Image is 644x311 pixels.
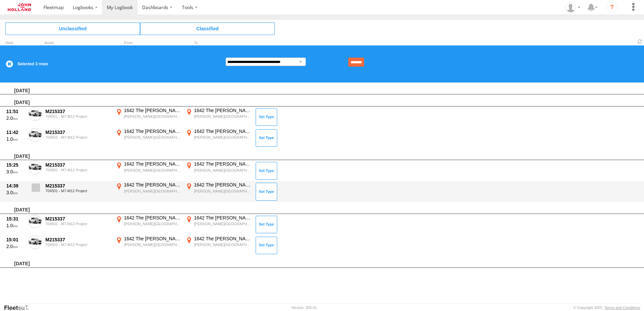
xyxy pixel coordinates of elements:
[45,108,111,114] div: M215337
[6,129,25,135] div: 11:42
[636,38,644,45] span: Refresh
[185,107,252,127] label: Click to View Event Location
[194,135,251,140] div: [PERSON_NAME][GEOGRAPHIC_DATA],[GEOGRAPHIC_DATA]
[563,2,583,12] div: Callum Conneely
[5,23,140,35] span: Click to view Unclassified Trips
[124,215,181,221] div: 1642 The [PERSON_NAME] Dr
[115,161,182,180] label: Click to View Event Location
[124,161,181,167] div: 1642 The [PERSON_NAME] Dr
[194,161,251,167] div: 1642 The [PERSON_NAME] Dr
[6,136,25,142] div: 1.0
[4,304,35,311] a: Visit our Website
[6,222,25,229] div: 1.0
[115,215,182,234] label: Click to View Event Location
[185,161,252,180] label: Click to View Event Location
[45,162,111,168] div: M215337
[185,236,252,255] label: Click to View Event Location
[45,243,111,247] div: 704501 - M7-M12 Project
[185,215,252,234] label: Click to View Event Location
[5,60,13,68] label: Clear Selection
[124,221,181,226] div: [PERSON_NAME][GEOGRAPHIC_DATA],[GEOGRAPHIC_DATA]
[194,107,251,113] div: 1642 The [PERSON_NAME] Dr
[256,162,277,179] button: Click to Set
[115,41,182,45] div: From
[45,135,111,139] div: 704501 - M7-M12 Project
[6,162,25,168] div: 15:25
[124,107,181,113] div: 1642 The [PERSON_NAME] Dr
[124,135,181,140] div: [PERSON_NAME][GEOGRAPHIC_DATA],[GEOGRAPHIC_DATA]
[6,108,25,114] div: 11:51
[6,243,25,249] div: 2.0
[605,306,640,310] a: Terms and Conditions
[185,128,252,148] label: Click to View Event Location
[45,114,111,118] div: 704501 - M7-M12 Project
[256,183,277,200] button: Click to Set
[194,168,251,173] div: [PERSON_NAME][GEOGRAPHIC_DATA],[GEOGRAPHIC_DATA]
[140,23,275,35] span: Click to view Classified Trips
[185,182,252,201] label: Click to View Event Location
[45,129,111,135] div: M215337
[256,129,277,147] button: Click to Set
[194,189,251,194] div: [PERSON_NAME][GEOGRAPHIC_DATA],[GEOGRAPHIC_DATA]
[45,168,111,172] div: 704501 - M7-M12 Project
[256,237,277,254] button: Click to Set
[124,114,181,119] div: [PERSON_NAME][GEOGRAPHIC_DATA],[GEOGRAPHIC_DATA]
[124,182,181,188] div: 1642 The [PERSON_NAME] Dr
[115,182,182,201] label: Click to View Event Location
[2,2,37,13] a: Return to Dashboard
[45,222,111,226] div: 704501 - M7-M12 Project
[45,189,111,193] div: 704501 - M7-M12 Project
[124,128,181,134] div: 1642 The [PERSON_NAME] Dr
[44,41,112,45] div: Asset
[194,236,251,242] div: 1642 The [PERSON_NAME] Dr
[6,189,25,196] div: 3.0
[124,236,181,242] div: 1642 The [PERSON_NAME] Dr
[194,182,251,188] div: 1642 The [PERSON_NAME] Dr
[115,236,182,255] label: Click to View Event Location
[194,128,251,134] div: 1642 The [PERSON_NAME] Dr
[45,237,111,243] div: M215337
[607,2,617,13] i: ?
[6,183,25,189] div: 14:39
[573,306,640,310] div: © Copyright 2025 -
[6,115,25,121] div: 2.0
[45,216,111,222] div: M215337
[194,221,251,226] div: [PERSON_NAME][GEOGRAPHIC_DATA],[GEOGRAPHIC_DATA]
[6,216,25,222] div: 15:31
[6,237,25,243] div: 15:01
[256,216,277,233] button: Click to Set
[124,242,181,247] div: [PERSON_NAME][GEOGRAPHIC_DATA],[GEOGRAPHIC_DATA]
[45,183,111,189] div: M215337
[115,107,182,127] label: Click to View Event Location
[185,41,252,45] div: To
[291,306,317,310] div: Version: 305.01
[6,169,25,175] div: 3.0
[115,128,182,148] label: Click to View Event Location
[5,41,26,45] div: Click to Sort
[8,3,31,11] img: jhg-logo.svg
[124,189,181,194] div: [PERSON_NAME][GEOGRAPHIC_DATA],[GEOGRAPHIC_DATA]
[256,108,277,126] button: Click to Set
[124,168,181,173] div: [PERSON_NAME][GEOGRAPHIC_DATA],[GEOGRAPHIC_DATA]
[194,215,251,221] div: 1642 The [PERSON_NAME] Dr
[194,114,251,119] div: [PERSON_NAME][GEOGRAPHIC_DATA],[GEOGRAPHIC_DATA]
[194,242,251,247] div: [PERSON_NAME][GEOGRAPHIC_DATA],[GEOGRAPHIC_DATA]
